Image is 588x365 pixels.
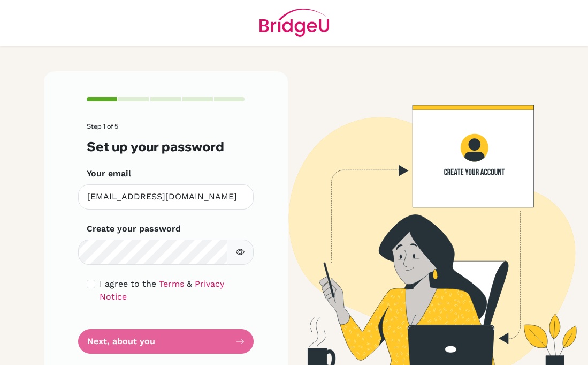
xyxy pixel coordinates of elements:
[87,167,131,180] label: Your email
[159,279,184,289] a: Terms
[87,222,181,235] label: Create your password
[87,122,118,130] span: Step 1 of 5
[100,279,156,289] span: I agree to the
[187,279,192,289] span: &
[100,279,224,302] a: Privacy Notice
[78,184,254,210] input: Insert your email*
[87,139,245,154] h3: Set up your password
